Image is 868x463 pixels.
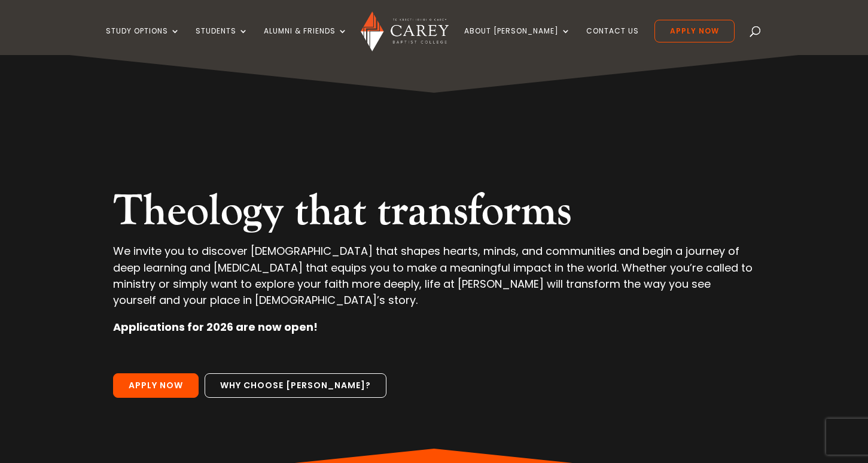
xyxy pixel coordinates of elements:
p: We invite you to discover [DEMOGRAPHIC_DATA] that shapes hearts, minds, and communities and begin... [113,243,755,319]
a: Why choose [PERSON_NAME]? [205,373,386,398]
a: Alumni & Friends [264,27,348,55]
a: Study Options [106,27,180,55]
a: Apply Now [113,373,199,398]
h2: Theology that transforms [113,185,755,243]
a: Students [196,27,248,55]
a: About [PERSON_NAME] [464,27,571,55]
strong: Applications for 2026 are now open! [113,319,318,334]
a: Contact Us [586,27,639,55]
a: Apply Now [654,20,735,42]
img: Carey Baptist College [361,11,449,51]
